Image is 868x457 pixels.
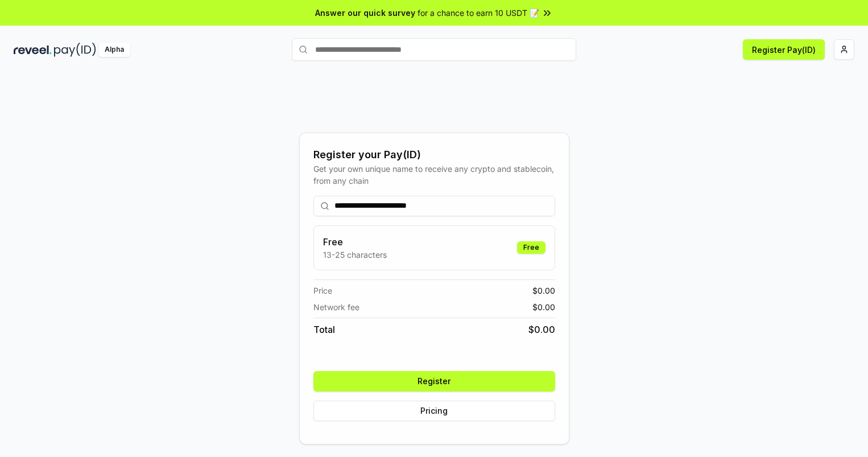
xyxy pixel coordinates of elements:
[315,7,415,19] span: Answer our quick survey
[532,285,555,297] span: $ 0.00
[313,163,555,187] div: Get your own unique name to receive any crypto and stablecoin, from any chain
[532,301,555,313] span: $ 0.00
[528,323,555,336] span: $ 0.00
[313,401,555,421] button: Pricing
[418,7,539,19] span: for a chance to earn 10 USDT 📝
[323,235,387,249] h3: Free
[313,285,332,297] span: Price
[313,371,555,392] button: Register
[98,43,130,57] div: Alpha
[743,39,825,60] button: Register Pay(ID)
[14,43,52,57] img: reveel_dark
[54,43,96,57] img: pay_id
[323,249,387,261] p: 13-25 characters
[313,323,335,336] span: Total
[313,147,555,163] div: Register your Pay(ID)
[313,301,359,313] span: Network fee
[517,241,545,254] div: Free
